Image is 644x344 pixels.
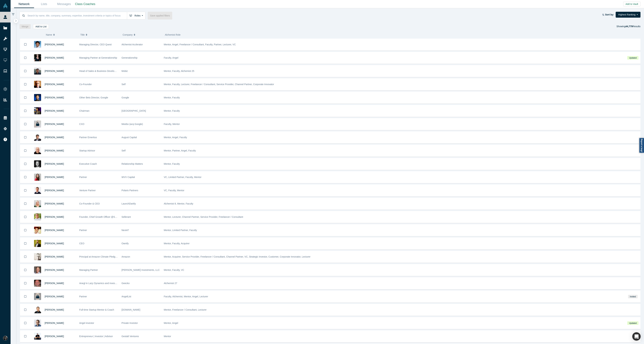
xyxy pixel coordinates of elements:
[616,24,640,29] div: Showing
[164,308,207,311] span: Mentor, Freelancer / Consultant, Lecturer
[20,251,31,263] button: Bookmark
[164,70,194,72] span: Mentor, Faculty, Alchemist 25
[45,189,64,192] a: [PERSON_NAME]
[45,70,64,72] a: [PERSON_NAME]
[34,147,41,154] img: Adam Frankl's Profile Image
[34,280,41,287] img: Kirill Parinov's Profile Image
[79,56,117,59] span: Managing Partner at Generationship
[20,304,31,316] button: Bookmark
[122,83,126,86] span: Self
[45,269,64,271] a: [PERSON_NAME]
[122,269,160,271] span: [PERSON_NAME] Investments, LLC
[45,43,64,46] a: [PERSON_NAME]
[164,149,196,152] span: Mentor, Partner, Angel, Faculty
[79,242,84,245] span: CEO
[45,295,64,298] a: [PERSON_NAME]
[20,52,31,64] button: Bookmark
[45,176,64,178] a: [PERSON_NAME]
[164,123,180,125] span: Faculty, Mentor
[164,322,178,324] span: Mentor, Angel
[45,136,64,139] a: [PERSON_NAME]
[122,295,131,298] span: AngelList
[79,149,95,152] span: Startup Advisor
[123,31,133,38] span: Company
[20,224,31,236] button: Bookmark
[164,189,184,192] span: VC, Faculty, Mentor
[45,202,64,205] a: [PERSON_NAME]
[27,12,127,19] input: Search by name, title, company, summary, expertise, investment criteria or topics of focus
[45,149,64,152] a: [PERSON_NAME]
[34,54,41,61] img: Rachel Chalmers's Profile Image
[122,202,136,205] span: LaunchDarkly
[164,282,177,285] span: Alchemist 27
[127,12,145,19] button: Roles
[122,70,128,72] span: Mobiz
[34,333,41,340] img: Gerrit McGowan's Profile Image
[122,149,126,152] span: Self
[34,160,41,167] img: Carl Orthlieb's Profile Image
[33,24,49,29] button: Add to List
[79,70,130,72] span: Head of Sales & Business Development (interim)
[123,31,161,38] button: Company
[3,336,8,340] img: Rami Chousein's Account
[79,123,84,125] span: CXO
[79,295,87,298] span: Partner
[164,242,190,245] span: Mentor, Faculty, Acquirer
[164,295,208,298] span: Faculty, Alchemist, Mentor, Angel, Lecturer
[34,200,41,207] img: Edith Harbaugh's Profile Image
[164,83,274,86] span: Mentor, Faculty, Lecturer, Freelancer / Consultant, Service Provider, Channel Partner, Corporate ...
[122,189,138,192] span: Polaris Partners
[46,31,52,38] span: Name
[45,282,64,285] a: [PERSON_NAME]
[19,24,31,29] button: Merge
[54,0,74,8] a: Messages
[79,322,94,324] span: Angel investor
[45,163,64,165] a: [PERSON_NAME]
[148,12,172,19] button: Save applied filters
[45,255,64,258] span: [PERSON_NAME]
[45,229,64,232] a: [PERSON_NAME]
[45,109,64,112] a: [PERSON_NAME]
[20,65,31,77] button: Bookmark
[80,31,85,38] span: Title
[34,266,41,273] img: Steve King's Profile Image
[34,107,41,114] img: Timothy Chou's Profile Image
[639,138,644,153] a: Report a bug!
[45,322,64,324] a: [PERSON_NAME]
[20,92,31,103] button: Bookmark
[20,145,31,156] button: Bookmark
[34,227,41,234] img: Micah Smurthwaite's Profile Image
[20,238,31,249] button: Bookmark
[45,96,64,99] a: [PERSON_NAME]
[122,229,129,232] span: Next47
[79,43,112,46] span: Managing Director, CEO Quest
[20,105,31,117] button: Bookmark
[34,81,41,88] img: Robert Winder's Profile Image
[20,291,31,302] button: Bookmark
[34,134,41,141] img: Vivek Mehra's Profile Image
[616,12,640,18] button: Highest Ranking
[45,242,64,245] a: [PERSON_NAME]
[45,56,64,59] span: [PERSON_NAME]
[79,136,97,139] span: Partner Emeritus
[122,96,129,99] span: Google
[164,176,202,178] span: VC, Limited Partner, Faculty, Mentor
[165,33,180,36] span: Alchemist Role
[122,43,143,46] span: Alchemist Acclerator
[45,308,64,311] span: [PERSON_NAME]
[34,67,41,75] img: Michael Chang's Profile Image
[20,171,31,183] button: Bookmark
[122,176,135,178] span: WVV Capital
[625,25,640,28] span: Results
[45,123,64,125] span: [PERSON_NAME]
[164,216,243,218] span: Mentor, Lecturer, Channel Partner, Service Provider, Freelancer / Consultant
[45,335,64,338] span: [PERSON_NAME]
[20,278,31,289] button: Bookmark
[627,321,638,325] span: Updated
